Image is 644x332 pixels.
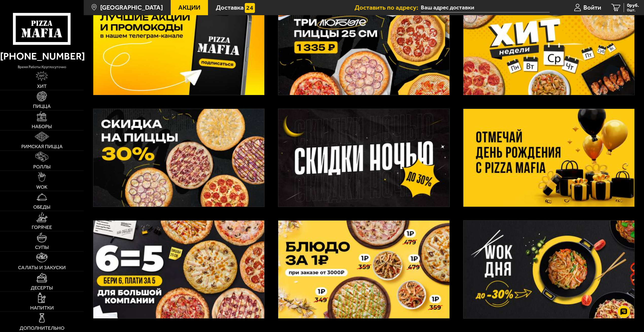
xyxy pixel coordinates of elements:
span: Доставить по адресу: [355,4,421,11]
span: Напитки [30,305,54,310]
span: Пицца [33,104,51,109]
span: WOK [36,185,47,190]
span: Роллы [33,164,51,169]
img: 15daf4d41897b9f0e9f617042186c801.svg [245,3,255,13]
span: Десерты [31,285,53,290]
input: Ваш адрес доставки [421,3,550,12]
span: Доставка [216,4,244,11]
span: 0 руб. [627,3,639,8]
span: 0 шт. [627,8,639,12]
span: Салаты и закуски [18,265,66,270]
span: Дополнительно [20,326,64,331]
span: Римская пицца [21,144,63,149]
span: Хит [37,84,47,89]
span: Акции [178,4,200,11]
span: [GEOGRAPHIC_DATA] [100,4,163,11]
span: Войти [583,4,601,11]
span: Обеды [33,205,50,210]
span: Супы [35,245,49,250]
span: Горячее [32,225,52,230]
span: Наборы [32,124,52,129]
